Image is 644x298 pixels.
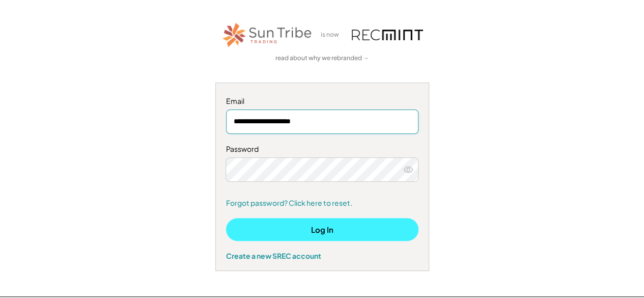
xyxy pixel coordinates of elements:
img: recmint-logotype%403x.png [352,30,423,40]
a: read about why we rebranded → [275,54,369,63]
a: Forgot password? Click here to reset. [226,198,418,208]
div: Email [226,96,418,106]
button: Log In [226,218,418,241]
img: STT_Horizontal_Logo%2B-%2BColor.png [221,21,313,49]
div: Create a new SREC account [226,251,418,260]
div: is now [318,31,347,39]
div: Password [226,144,418,154]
